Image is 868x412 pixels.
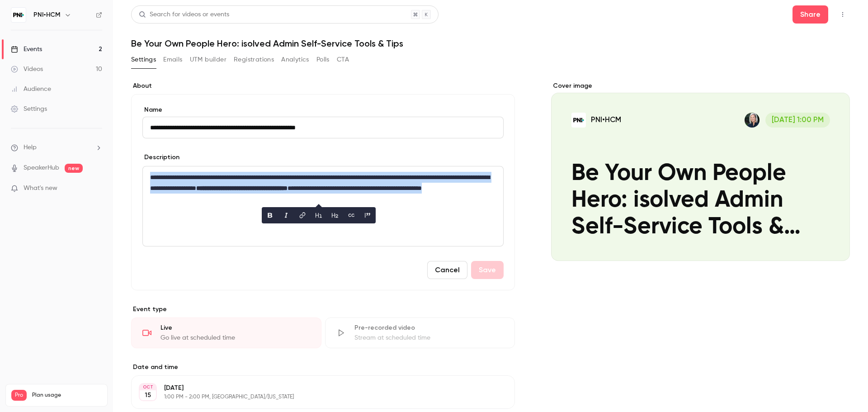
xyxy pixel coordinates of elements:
[140,384,156,390] div: OCT
[24,184,57,193] span: What's new
[142,153,179,162] label: Description
[360,208,375,223] button: blockquote
[190,52,226,67] button: UTM builder
[337,52,349,67] button: CTA
[131,81,515,90] label: About
[11,143,102,152] li: help-dropdown-opener
[145,391,151,400] p: 15
[139,10,229,19] div: Search for videos or events
[33,10,61,19] h6: PNI•HCM
[131,305,515,314] p: Event type
[427,261,467,279] button: Cancel
[160,333,310,342] div: Go live at scheduled time
[354,323,504,332] div: Pre-recorded video
[11,65,43,74] div: Videos
[551,81,850,90] label: Cover image
[316,52,330,67] button: Polls
[131,38,850,49] h1: Be Your Own People Hero: isolved Admin Self-Service Tools & Tips
[234,52,274,67] button: Registrations
[279,208,293,223] button: italic
[325,317,515,348] div: Pre-recorded videoStream at scheduled time
[24,143,37,152] span: Help
[263,208,277,223] button: bold
[354,333,504,342] div: Stream at scheduled time
[281,52,309,67] button: Analytics
[143,166,503,246] div: editor
[11,104,47,114] div: Settings
[65,164,83,173] span: new
[551,81,850,261] section: Cover image
[91,185,102,193] iframe: Noticeable Trigger
[295,208,310,223] button: link
[32,392,102,399] span: Plan usage
[131,363,515,372] label: Date and time
[11,8,26,22] img: PNI•HCM
[164,384,467,393] p: [DATE]
[793,5,828,24] button: Share
[131,317,321,348] div: LiveGo live at scheduled time
[163,52,182,67] button: Emails
[11,85,51,94] div: Audience
[11,45,42,54] div: Events
[11,390,27,401] span: Pro
[160,323,310,332] div: Live
[142,166,504,246] section: description
[164,393,467,401] p: 1:00 PM - 2:00 PM, [GEOGRAPHIC_DATA]/[US_STATE]
[131,52,156,67] button: Settings
[142,105,504,114] label: Name
[24,163,59,173] a: SpeakerHub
